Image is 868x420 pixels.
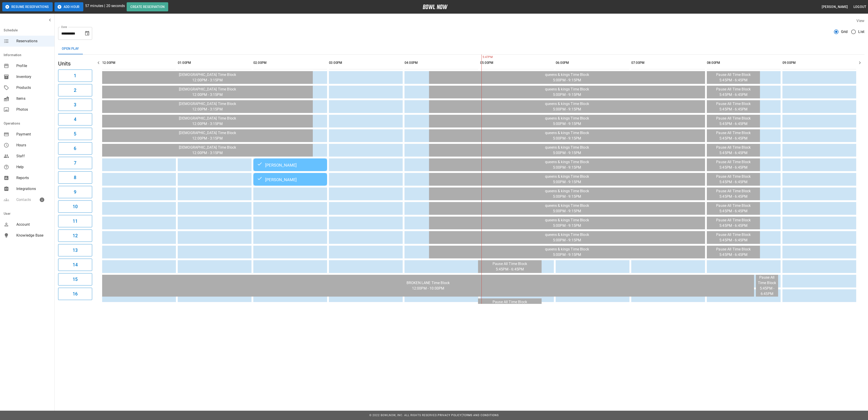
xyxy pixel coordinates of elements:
th: 03:00PM [329,56,403,69]
span: Products [16,85,51,90]
button: 8 [58,171,92,184]
h6: 16 [73,290,78,297]
span: Reports [16,175,51,181]
button: Logout [852,3,868,11]
button: [PERSON_NAME] [820,3,850,11]
button: 15 [58,273,92,285]
span: Integrations [16,186,51,192]
span: Items [16,96,51,101]
h6: 6 [74,145,76,152]
div: [PERSON_NAME] [257,177,323,182]
button: Resume Reservations [2,2,53,11]
div: inventory tabs [58,43,864,54]
button: Open Play [58,43,83,54]
button: 16 [58,288,92,300]
button: 3 [58,99,92,111]
h6: 3 [74,101,76,108]
button: 14 [58,259,92,271]
span: Profile [16,63,51,69]
a: Terms and Conditions [463,414,499,417]
th: 12:00PM [102,56,176,69]
span: Knowledge Base [16,233,51,238]
h6: 7 [74,159,76,167]
a: Privacy Policy [438,414,462,417]
button: Create Reservation [127,2,168,11]
button: 5 [58,128,92,140]
button: 4 [58,113,92,125]
span: © 2022 BowlNow, Inc. All Rights Reserved. [369,414,438,417]
button: Choose date, selected date is Sep 3, 2025 [83,29,92,38]
h6: 11 [73,217,78,225]
th: 06:00PM [556,56,629,69]
button: 12 [58,230,92,242]
label: View [856,19,864,23]
span: Grid [841,29,848,35]
span: Staff [16,153,51,159]
h6: 4 [74,116,76,123]
button: 11 [58,215,92,227]
button: Add Hour [54,2,83,11]
button: 6 [58,142,92,155]
button: 10 [58,200,92,213]
button: 1 [58,70,92,82]
span: Hours [16,142,51,148]
img: logo [423,5,448,9]
button: 7 [58,157,92,169]
button: 9 [58,186,92,198]
h5: Units [58,60,92,67]
button: 2 [58,84,92,96]
p: 57 minutes | 20 seconds [85,3,125,11]
span: List [858,29,864,35]
h6: 5 [74,130,76,137]
span: Reservations [16,38,51,44]
h6: 9 [74,188,76,196]
span: 5:47PM [481,55,483,60]
span: Help [16,164,51,170]
button: 13 [58,244,92,256]
th: 09:00PM [782,56,856,69]
span: Inventory [16,74,51,80]
h6: 2 [74,87,76,94]
div: [PERSON_NAME] [257,162,323,167]
h6: 14 [73,261,78,268]
h6: 1 [74,72,76,79]
th: 08:00PM [707,56,781,69]
h6: 13 [73,247,78,254]
table: sticky table [100,55,858,304]
span: Account [16,222,51,227]
span: Payment [16,132,51,137]
h6: 8 [74,174,76,181]
th: 01:00PM [178,56,252,69]
h6: 12 [73,232,78,239]
h6: 15 [73,276,78,283]
h6: 10 [73,203,78,210]
span: Photos [16,107,51,112]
